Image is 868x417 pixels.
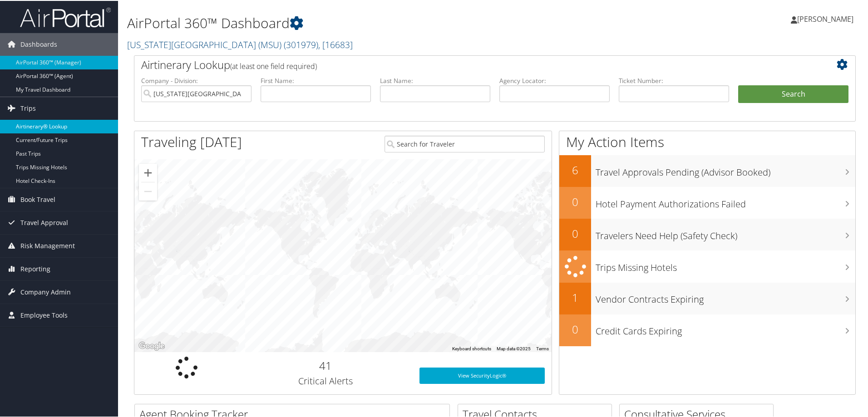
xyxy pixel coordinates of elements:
h1: AirPortal 360™ Dashboard [127,13,617,32]
button: Zoom out [139,182,157,200]
label: Agency Locator: [499,75,610,84]
img: airportal-logo.png [20,6,111,27]
span: Reporting [20,257,50,280]
h3: Critical Alerts [246,374,406,387]
label: Company - Division: [141,75,252,84]
label: Last Name: [380,75,490,84]
h2: 41 [246,357,406,373]
span: Book Travel [20,187,55,210]
input: Search for Traveler [385,135,545,152]
label: First Name: [261,75,371,84]
a: Trips Missing Hotels [559,250,855,282]
h3: Hotel Payment Authorizations Failed [596,192,855,210]
h2: Airtinerary Lookup [141,56,789,72]
span: Risk Management [20,234,75,256]
h1: My Action Items [559,132,855,151]
img: Google [137,339,167,351]
h1: Traveling [DATE] [141,132,242,151]
span: Trips [20,96,36,119]
span: ( 301979 ) [284,38,318,50]
span: , [ 16683 ] [318,38,353,50]
button: Search [738,84,848,103]
a: 1Vendor Contracts Expiring [559,282,855,314]
span: Travel Approval [20,211,68,233]
span: Dashboards [20,32,57,55]
a: [US_STATE][GEOGRAPHIC_DATA] (MSU) [127,38,353,50]
a: View SecurityLogic® [419,367,545,383]
h3: Trips Missing Hotels [596,256,855,273]
h3: Credit Cards Expiring [596,319,855,337]
h2: 0 [559,321,591,336]
button: Zoom in [139,163,157,181]
span: Employee Tools [20,303,68,326]
span: (at least one field required) [230,60,317,70]
label: Ticket Number: [619,75,729,84]
button: Keyboard shortcuts [452,345,491,351]
a: 0Credit Cards Expiring [559,314,855,345]
span: [PERSON_NAME] [797,13,853,23]
h3: Travelers Need Help (Safety Check) [596,224,855,241]
h3: Vendor Contracts Expiring [596,288,855,305]
a: 0Travelers Need Help (Safety Check) [559,218,855,250]
a: Terms (opens in new tab) [536,345,549,350]
h2: 1 [559,289,591,304]
a: [PERSON_NAME] [791,5,863,32]
h2: 0 [559,225,591,240]
a: 6Travel Approvals Pending (Advisor Booked) [559,154,855,186]
h2: 6 [559,162,591,177]
a: 0Hotel Payment Authorizations Failed [559,186,855,218]
h3: Travel Approvals Pending (Advisor Booked) [596,161,855,178]
a: Open this area in Google Maps (opens a new window) [137,339,167,351]
span: Map data ©2025 [497,345,531,350]
span: Company Admin [20,280,71,303]
h2: 0 [559,193,591,209]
